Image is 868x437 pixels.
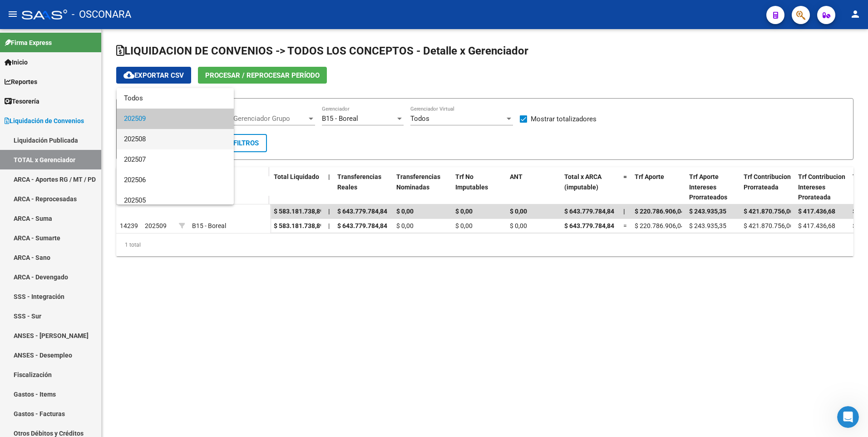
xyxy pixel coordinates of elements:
span: Todos [124,88,227,109]
span: 202509 [124,109,227,129]
span: 202507 [124,149,227,170]
span: 202506 [124,170,227,190]
iframe: Intercom live chat [837,406,859,428]
span: 202508 [124,129,227,149]
span: 202505 [124,190,227,211]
